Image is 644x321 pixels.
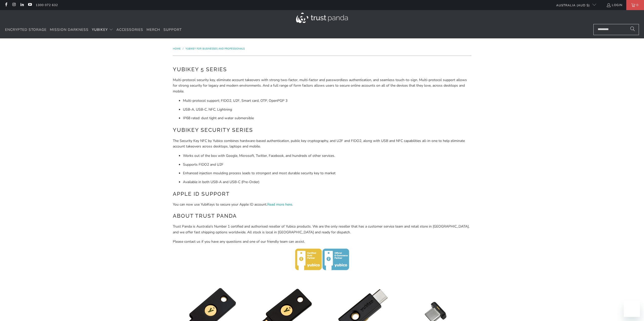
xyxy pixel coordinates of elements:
[173,190,471,198] h2: Apple ID Support
[4,3,8,7] a: Trust Panda Australia on Facebook
[147,27,160,32] span: Merch
[50,24,89,36] a: Mission Darkness
[267,202,292,207] a: Read more here
[163,24,182,36] a: Support
[20,3,24,7] a: Trust Panda Australia on LinkedIn
[28,3,32,7] a: Trust Panda Australia on YouTube
[92,24,113,36] summary: YubiKey
[116,24,143,36] a: Accessories
[183,47,183,51] span: /
[173,47,181,51] a: Home
[163,27,182,32] span: Support
[116,27,143,32] span: Accessories
[183,107,471,112] li: USB-A, USB-C, NFC, Lightning
[624,301,640,317] iframe: Button to launch messaging window
[296,13,348,23] img: Trust Panda Australia
[173,224,471,235] p: Trust Panda is Australia's Number 1 certified and authorised reseller of Yubico products. We are ...
[173,77,471,94] p: Multi-protocol security key, eliminate account takeovers with strong two-factor, multi-factor and...
[173,65,471,73] h2: YubiKey 5 Series
[36,2,58,8] a: 1300 072 632
[5,27,47,32] span: Encrypted Storage
[5,24,47,36] a: Encrypted Storage
[12,3,16,7] a: Trust Panda Australia on Instagram
[183,98,471,104] li: Multi-protocol support; FIDO2, U2F, Smart card, OTP, OpenPGP 3
[593,24,639,35] input: Search...
[5,24,182,36] nav: Translation missing: en.navigation.header.main_nav
[173,47,181,51] span: Home
[147,24,160,36] a: Merch
[606,2,622,8] a: Login
[173,239,471,244] p: Please contact us if you have any questions and one of our friendly team can assist.
[183,179,471,185] li: Available in both USB-A and USB-C (Pre-Order)
[183,153,471,159] li: Works out of the box with Google, Microsoft, Twitter, Facebook, and hundreds of other services.
[173,126,471,134] h2: YubiKey Security Series
[183,170,471,176] li: Enhanced injection moulding process leads to strongest and most durable security key to market
[183,115,471,121] li: IP68 rated: dust tight and water submersible
[173,202,471,207] p: You can now use YubiKeys to secure your Apple ID account. .
[173,138,471,150] p: The Security Key NFC by Yubico combines hardware-based authentication, public key cryptography, a...
[185,47,245,51] a: YubiKey for Businesses and Professionals
[183,162,471,167] li: Supports FIDO2 and U2F
[626,24,639,35] button: Search
[92,27,108,32] span: YubiKey
[50,27,89,32] span: Mission Darkness
[173,212,471,220] h2: About Trust Panda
